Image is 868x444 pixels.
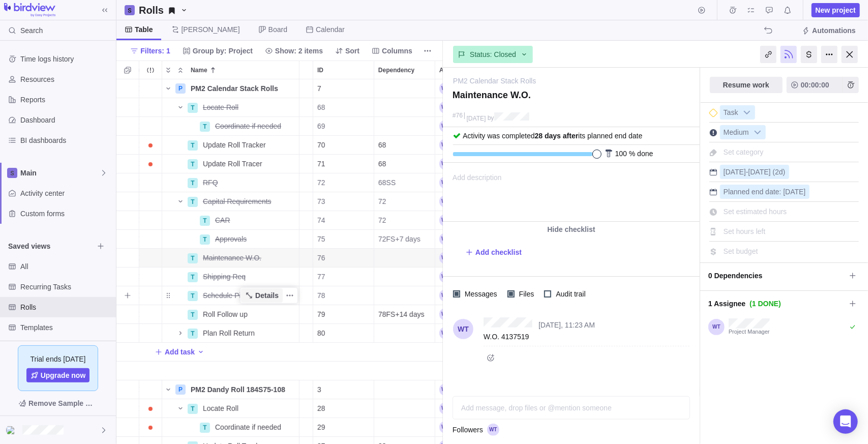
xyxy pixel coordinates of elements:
[174,63,187,77] span: Collapse
[317,102,325,112] span: 68
[20,135,112,145] span: BI dashboards
[20,95,112,105] span: Reports
[162,136,300,155] div: Name
[821,46,837,63] div: More actions
[313,211,374,230] div: ID
[317,253,325,263] span: 76
[162,268,300,286] div: Name
[313,136,374,154] div: 70
[368,44,416,58] span: Columns
[615,150,627,158] span: 100
[801,46,817,63] div: Billing
[721,106,741,120] span: Task
[203,102,238,112] span: Locate Roll
[313,79,374,98] div: 7
[374,61,435,79] div: Dependency
[439,252,452,264] div: Wyatt Trostle
[313,286,374,305] div: ID
[313,155,374,173] div: 71
[139,192,162,211] div: Trouble indication
[211,211,299,229] div: CAR
[374,155,435,173] div: Dependency
[188,178,198,188] div: T
[435,324,537,343] div: Assignees
[191,83,278,94] span: PM2 Calendar Stack Rolls
[162,249,300,268] div: Name
[94,239,108,253] span: Browse views
[211,117,299,135] div: Coordinate if needed
[20,322,112,333] span: Templates
[313,155,374,173] div: ID
[798,23,860,38] span: Automations
[139,399,162,418] div: Trouble indication
[199,136,299,154] div: Update Roll Tracker
[313,79,374,98] div: ID
[749,168,771,176] span: [DATE]
[155,345,195,359] span: Add task
[465,245,522,259] span: Add checklist
[241,288,283,303] a: Details
[139,418,162,437] div: Trouble indication
[439,82,452,95] div: Wyatt Trostle
[188,253,198,263] div: T
[203,177,218,188] span: RFQ
[708,295,846,312] span: 1 Assignee
[439,158,452,170] div: Wyatt Trostle
[709,109,717,117] div: This is a milestone
[139,305,162,324] div: Trouble indication
[313,230,374,249] div: ID
[439,101,452,113] div: Wyatt Trostle
[188,404,198,414] div: T
[724,148,764,156] span: Set category
[283,288,297,303] span: More actions
[20,168,100,178] span: Main
[139,230,162,249] div: Trouble indication
[188,140,198,151] div: T
[20,261,112,272] span: All
[139,98,162,117] div: Trouble indication
[188,291,198,301] div: T
[26,368,90,382] a: Upgrade now
[28,397,98,409] span: Remove Sample Data
[374,192,435,211] div: Dependency
[435,230,537,249] div: Assignees
[313,380,374,399] div: ID
[787,77,842,93] span: 00:00:00
[175,384,186,395] div: P
[435,155,537,173] div: Assignees
[374,286,435,305] div: Dependency
[139,173,162,192] div: Trouble indication
[378,159,386,169] span: 68
[6,426,18,434] img: Show
[203,328,255,338] span: Plan Roll Return
[187,79,299,98] div: PM2 Calendar Stack Rolls
[199,98,299,116] div: Locate Roll
[162,155,300,173] div: Name
[139,79,162,98] div: Trouble indication
[178,44,257,58] span: Group by: Project
[215,234,247,244] span: Approvals
[435,249,537,268] div: Assignees
[378,215,386,225] span: 72
[121,288,135,303] span: Add sub-activity
[435,192,537,211] div: Assignees
[421,44,435,58] span: More actions
[439,176,452,189] div: Wyatt Trostle
[313,286,374,305] div: 78
[724,168,746,176] span: [DATE]
[313,192,374,211] div: 73
[744,8,758,16] a: My assignments
[762,3,776,17] span: Approval requests
[188,329,198,339] div: T
[20,25,43,36] span: Search
[435,173,537,192] div: Assignees
[126,44,174,58] span: Filters: 1
[135,3,192,17] span: Rolls
[200,423,210,433] div: T
[374,211,435,230] div: Dependency
[439,195,452,208] div: Wyatt Trostle
[20,282,112,292] span: Recurring Tasks
[8,395,108,411] span: Remove Sample Data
